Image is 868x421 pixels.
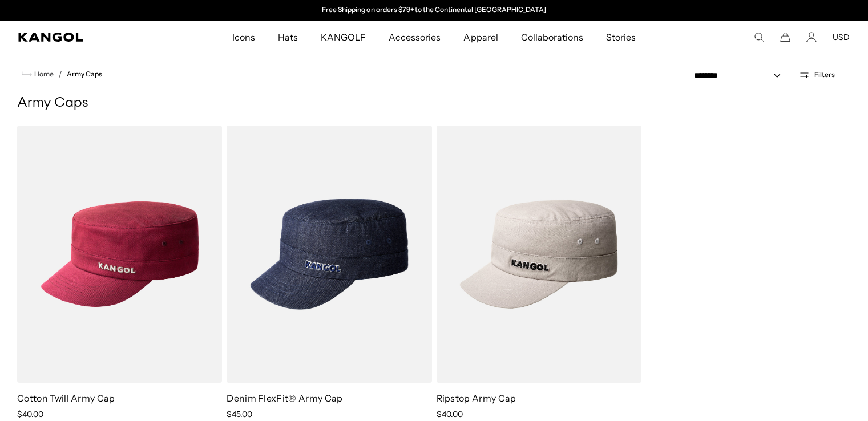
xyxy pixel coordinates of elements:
[232,21,255,54] span: Icons
[463,21,498,54] span: Apparel
[54,67,62,81] li: /
[17,409,43,419] span: $40.00
[510,21,595,54] a: Collaborations
[317,6,552,15] slideshow-component: Announcement bar
[317,6,552,15] div: Announcement
[221,21,267,54] a: Icons
[17,95,851,112] h1: Army Caps
[227,409,252,419] span: $45.00
[377,21,452,54] a: Accessories
[267,21,309,54] a: Hats
[17,392,115,404] a: Cotton Twill Army Cap
[780,32,790,42] button: Cart
[389,21,441,54] span: Accessories
[792,70,842,80] button: Open filters
[437,409,463,419] span: $40.00
[18,33,153,42] a: Kangol
[32,70,54,78] span: Home
[227,392,342,404] a: Denim FlexFit® Army Cap
[317,6,552,15] div: 1 of 2
[278,21,298,54] span: Hats
[437,392,516,404] a: Ripstop Army Cap
[606,21,636,54] span: Stories
[452,21,509,54] a: Apparel
[595,21,647,54] a: Stories
[17,126,222,383] img: Cotton Twill Army Cap
[833,32,850,42] button: USD
[227,126,431,383] img: Denim FlexFit® Army Cap
[814,71,835,79] span: Filters
[322,5,546,14] a: Free Shipping on orders $79+ to the Continental [GEOGRAPHIC_DATA]
[309,21,377,54] a: KANGOLF
[437,126,641,383] img: Ripstop Army Cap
[689,70,792,82] select: Sort by: Featured
[321,21,366,54] span: KANGOLF
[521,21,583,54] span: Collaborations
[754,32,764,42] summary: Search here
[22,69,54,79] a: Home
[67,70,102,78] a: Army Caps
[806,32,817,42] a: Account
